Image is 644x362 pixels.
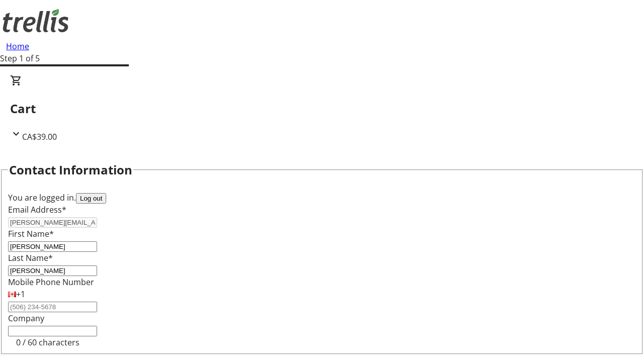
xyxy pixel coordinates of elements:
tr-character-limit: 0 / 60 characters [16,337,79,348]
label: Last Name* [8,252,53,263]
button: Log out [76,193,106,204]
input: (506) 234-5678 [8,302,97,312]
label: Email Address* [8,204,66,215]
label: Company [8,313,44,324]
div: CartCA$39.00 [10,74,634,143]
label: Mobile Phone Number [8,277,94,288]
h2: Contact Information [9,161,132,179]
h2: Cart [10,100,634,118]
span: CA$39.00 [22,131,57,142]
div: You are logged in. [8,192,636,204]
label: First Name* [8,228,54,239]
